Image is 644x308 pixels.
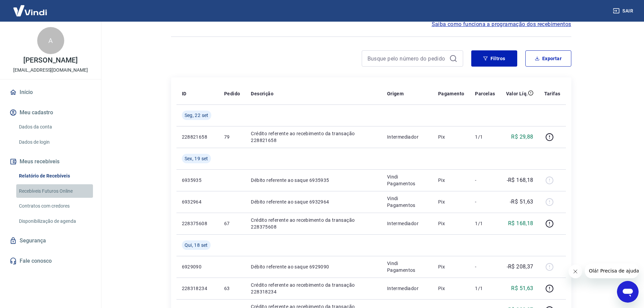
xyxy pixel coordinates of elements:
p: Intermediador [387,285,427,292]
p: -R$ 51,63 [510,198,533,206]
p: Débito referente ao saque 6929090 [251,263,376,270]
p: Intermediador [387,220,427,227]
p: 228318234 [182,285,213,292]
a: Contratos com credores [16,199,93,213]
button: Exportar [525,50,571,67]
p: 1/1 [475,220,495,227]
p: - [475,263,495,270]
span: Olá! Precisa de ajuda? [4,5,57,10]
iframe: Fechar mensagem [569,265,582,278]
p: Descrição [251,90,273,97]
button: Meus recebíveis [8,154,93,169]
p: 228821658 [182,134,213,140]
iframe: Mensagem da empresa [585,263,639,278]
p: Intermediador [387,134,427,140]
a: Dados da conta [16,120,93,134]
a: Recebíveis Futuros Online [16,184,93,198]
p: 6935935 [182,177,213,184]
p: Pagamento [438,90,464,97]
img: Vindi [8,0,52,21]
a: Saiba como funciona a programação dos recebimentos [432,20,571,28]
p: Pix [438,220,464,227]
p: R$ 168,18 [508,219,533,228]
a: Relatório de Recebíveis [16,169,93,183]
a: Início [8,85,93,100]
p: R$ 51,63 [511,284,533,292]
p: Débito referente ao saque 6935935 [251,177,376,184]
span: Qui, 18 set [185,242,208,248]
p: Crédito referente ao recebimento da transação 228375608 [251,217,376,230]
span: Seg, 22 set [185,112,209,119]
p: Vindi Pagamentos [387,195,427,209]
p: 79 [224,134,240,140]
p: Pix [438,177,464,184]
iframe: Botão para abrir a janela de mensagens [617,281,639,303]
p: -R$ 168,18 [507,176,533,184]
p: Pix [438,285,464,292]
button: Meu cadastro [8,105,93,120]
a: Disponibilização de agenda [16,214,93,228]
p: 1/1 [475,134,495,140]
p: 6932964 [182,198,213,205]
p: R$ 29,88 [511,133,533,141]
a: Dados de login [16,135,93,149]
button: Sair [612,5,636,17]
p: [PERSON_NAME] [23,57,77,64]
a: Fale conosco [8,254,93,268]
p: [EMAIL_ADDRESS][DOMAIN_NAME] [13,67,88,74]
p: Pix [438,263,464,270]
p: 6929090 [182,263,213,270]
p: Crédito referente ao recebimento da transação 228318234 [251,282,376,295]
p: Tarifas [544,90,560,97]
p: Parcelas [475,90,495,97]
p: 1/1 [475,285,495,292]
p: 63 [224,285,240,292]
p: ID [182,90,187,97]
p: Vindi Pagamentos [387,173,427,187]
p: Pedido [224,90,240,97]
p: - [475,177,495,184]
p: Pix [438,198,464,205]
button: Filtros [471,50,517,67]
span: Sex, 19 set [185,155,208,162]
p: 228375608 [182,220,213,227]
a: Segurança [8,233,93,248]
p: Crédito referente ao recebimento da transação 228821658 [251,130,376,144]
input: Busque pelo número do pedido [367,53,447,64]
p: Débito referente ao saque 6932964 [251,198,376,205]
div: A [37,27,64,54]
p: 67 [224,220,240,227]
p: Pix [438,134,464,140]
p: Vindi Pagamentos [387,260,427,274]
p: Valor Líq. [506,90,528,97]
p: Origem [387,90,404,97]
p: -R$ 208,37 [507,263,533,271]
p: - [475,198,495,205]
